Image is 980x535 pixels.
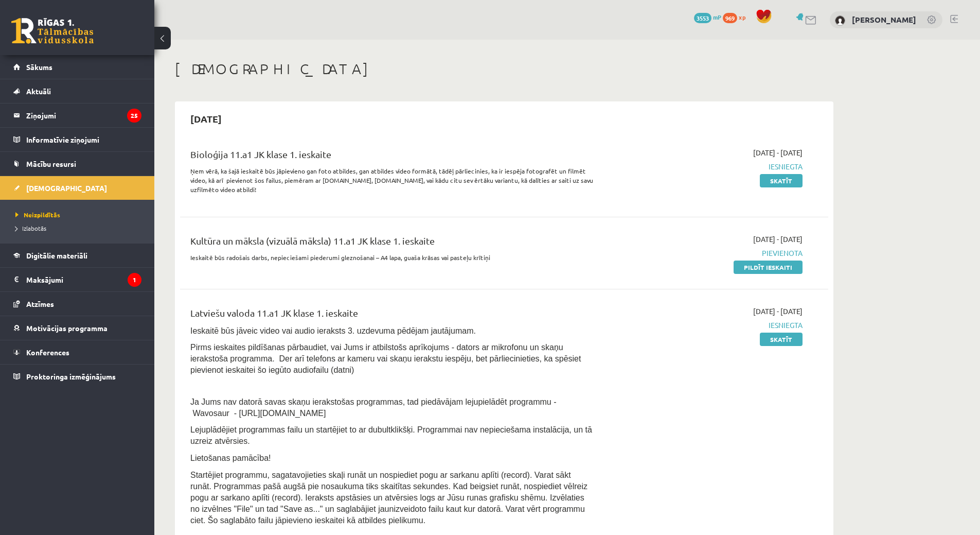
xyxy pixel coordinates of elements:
span: [DATE] - [DATE] [753,234,803,245]
span: Lejuplādējiet programmas failu un startējiet to ar dubultklikšķi. Programmai nav nepieciešama ins... [190,425,592,445]
a: Informatīvie ziņojumi [13,128,141,151]
div: Bioloģija 11.a1 JK klase 1. ieskaite [190,147,593,166]
a: Izlabotās [15,223,144,233]
h2: [DATE] [180,107,232,131]
a: Aktuāli [13,79,141,103]
span: Pirms ieskaites pildīšanas pārbaudiet, vai Jums ir atbilstošs aprīkojums - dators ar mikrofonu un... [190,343,581,374]
span: Mācību resursi [26,159,76,168]
span: Ieskaitē būs jāveic video vai audio ieraksts 3. uzdevuma pēdējam jautājumam. [190,326,476,335]
span: Startējiet programmu, sagatavojieties skaļi runāt un nospiediet pogu ar sarkanu aplīti (record). ... [190,471,587,525]
i: 1 [128,273,141,287]
span: Izlabotās [15,224,46,232]
a: 969 xp [723,13,751,21]
legend: Maksājumi [26,268,141,291]
a: Proktoringa izmēģinājums [13,365,141,388]
p: Ieskaitē būs radošais darbs, nepieciešami piederumi gleznošanai – A4 lapa, guaša krāsas vai paste... [190,253,593,262]
span: Proktoringa izmēģinājums [26,372,116,381]
span: Neizpildītās [15,211,60,219]
legend: Ziņojumi [26,103,141,127]
a: Skatīt [760,174,803,187]
p: Ņem vērā, ka šajā ieskaitē būs jāpievieno gan foto atbildes, gan atbildes video formātā, tādēļ pā... [190,166,593,194]
span: [DEMOGRAPHIC_DATA] [26,183,107,193]
span: Aktuāli [26,87,51,96]
a: Sākums [13,55,141,79]
span: Konferences [26,348,69,357]
h1: [DEMOGRAPHIC_DATA] [175,60,833,78]
div: Latviešu valoda 11.a1 JK klase 1. ieskaite [190,306,593,325]
a: Pildīt ieskaiti [734,261,803,274]
a: Motivācijas programma [13,316,141,340]
a: Neizpildītās [15,210,144,219]
a: [PERSON_NAME] [852,14,916,25]
span: Digitālie materiāli [26,251,87,260]
a: Ziņojumi25 [13,103,141,127]
a: [DEMOGRAPHIC_DATA] [13,176,141,200]
span: [DATE] - [DATE] [753,147,803,158]
span: Pievienota [609,248,803,258]
span: Lietošanas pamācība! [190,454,271,462]
span: Motivācijas programma [26,323,108,333]
a: Rīgas 1. Tālmācības vidusskola [11,18,94,44]
i: 25 [127,109,141,123]
span: Iesniegta [609,320,803,331]
a: Skatīt [760,333,803,346]
img: Armanda Gūtmane [835,15,845,26]
a: Mācību resursi [13,152,141,176]
span: Iesniegta [609,161,803,172]
span: [DATE] - [DATE] [753,306,803,317]
span: mP [713,13,721,21]
legend: Informatīvie ziņojumi [26,128,141,151]
span: 969 [723,13,737,23]
span: Ja Jums nav datorā savas skaņu ierakstošas programmas, tad piedāvājam lejupielādēt programmu - Wa... [190,398,556,418]
span: Atzīmes [26,299,54,308]
a: 3553 mP [694,13,721,21]
a: Maksājumi1 [13,268,141,291]
div: Kultūra un māksla (vizuālā māksla) 11.a1 JK klase 1. ieskaite [190,234,593,253]
a: Atzīmes [13,292,141,316]
span: Sākums [26,62,52,72]
a: Digitālie materiāli [13,244,141,267]
span: xp [739,13,745,21]
span: 3553 [694,13,711,23]
a: Konferences [13,340,141,364]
